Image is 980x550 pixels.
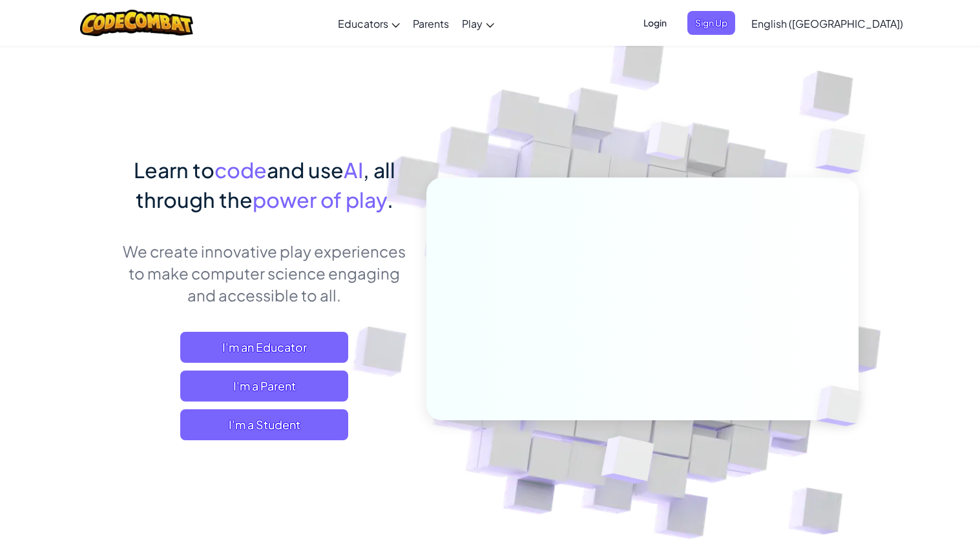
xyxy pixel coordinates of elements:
[745,6,910,41] a: English ([GEOGRAPHIC_DATA])
[180,409,348,440] button: I'm a Student
[569,409,685,516] img: Overlap cubes
[331,6,406,41] a: Educators
[253,187,387,212] span: power of play
[687,11,735,35] button: Sign Up
[267,157,344,183] span: and use
[751,17,903,30] span: English ([GEOGRAPHIC_DATA])
[214,157,267,183] span: code
[636,11,674,35] button: Login
[789,97,901,206] img: Overlap cubes
[338,17,388,30] span: Educators
[80,10,193,36] img: CodeCombat logo
[406,6,455,41] a: Parents
[795,359,891,453] img: Overlap cubes
[344,157,363,183] span: AI
[134,157,214,183] span: Learn to
[621,96,714,192] img: Overlap cubes
[387,187,393,212] span: .
[455,6,501,41] a: Play
[180,371,348,402] a: I'm a Parent
[122,240,407,306] p: We create innovative play experiences to make computer science engaging and accessible to all.
[462,17,483,30] span: Play
[180,332,348,363] a: I'm an Educator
